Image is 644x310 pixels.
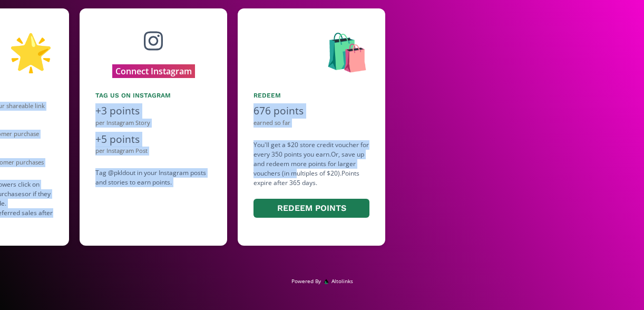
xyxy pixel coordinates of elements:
[95,119,211,128] div: per Instagram Story
[253,199,369,218] button: Redeem points
[253,24,369,78] div: 🛍️
[112,64,195,78] button: Connect Instagram
[253,140,369,220] div: You'll get a $20 store credit voucher for every 350 points you earn. Or, save up and redeem more ...
[95,132,211,147] div: +5 points
[253,119,369,128] div: earned so far
[253,103,369,119] div: 676 points
[253,91,369,100] div: Redeem
[324,279,329,284] img: favicon-32x32.png
[331,277,353,285] span: Altolinks
[95,91,211,100] div: Tag us on Instagram
[95,168,211,187] div: Tag @pkldout in your Instagram posts and stories to earn points.
[95,147,211,156] div: per Instagram Post
[95,103,211,119] div: +3 points
[291,277,321,285] span: Powered By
